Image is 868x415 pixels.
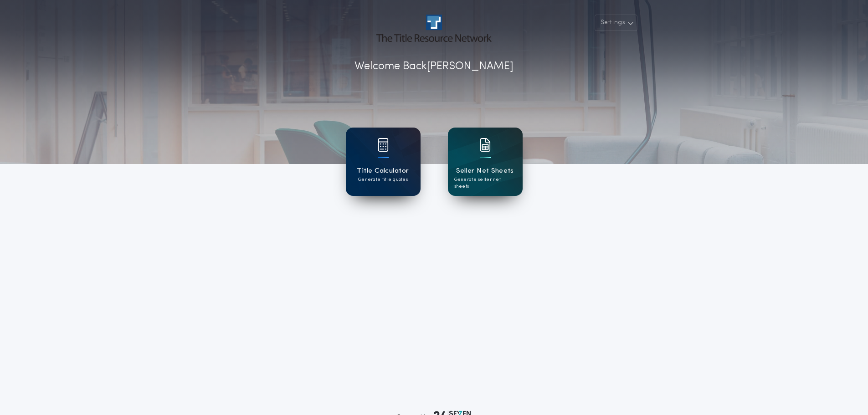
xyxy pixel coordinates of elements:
[354,58,514,75] p: Welcome Back [PERSON_NAME]
[346,128,421,196] a: card iconTitle CalculatorGenerate title quotes
[595,15,637,31] button: Settings
[357,166,409,176] h1: Title Calculator
[456,166,514,176] h1: Seller Net Sheets
[448,128,523,196] a: card iconSeller Net SheetsGenerate seller net sheets
[480,138,491,152] img: card icon
[378,138,389,152] img: card icon
[454,176,516,190] p: Generate seller net sheets
[376,15,491,42] img: account-logo
[358,176,408,183] p: Generate title quotes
